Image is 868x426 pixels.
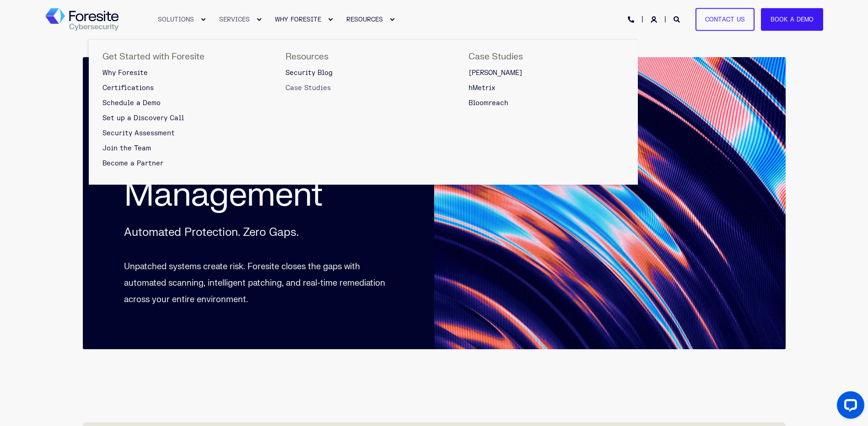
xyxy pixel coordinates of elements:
[469,99,508,107] span: Bloomreach
[286,69,333,77] span: Security Blog
[102,51,205,62] span: Get Started with Foresite
[286,84,331,92] span: Case Studies
[346,16,383,23] span: RESOURCES
[328,17,333,22] div: Expand WHY FORESITE
[45,8,119,31] img: Foresite logo, a hexagon shape of blues with a directional arrow to the right hand side, and the ...
[389,17,395,22] div: Expand RESOURCES
[286,51,329,62] span: Resources
[674,15,682,23] a: Open Search
[102,129,175,137] span: Security Assessment
[102,144,151,152] span: Join the Team
[102,114,184,122] span: Set up a Discovery Call
[469,69,523,77] span: [PERSON_NAME]
[102,69,148,77] span: Why Foresite
[158,16,194,23] span: SOLUTIONS
[469,51,523,62] span: Case Studies
[434,57,786,349] img: Abstract image of navy, bright blue and orange
[275,16,321,23] span: WHY FORESITE
[830,388,868,426] iframe: LiveChat chat widget
[761,8,823,31] a: Book a Demo
[469,84,496,92] span: hMetrix
[45,8,119,31] a: Back to Home
[256,17,262,22] div: Expand SERVICES
[651,15,659,23] a: Login
[102,84,154,92] span: Certifications
[102,160,163,167] span: Become a Partner
[200,17,206,22] div: Expand SOLUTIONS
[124,226,299,240] p: Automated Protection. Zero Gaps.
[124,259,393,308] p: Unpatched systems create risk. Foresite closes the gaps with automated scanning, intelligent patc...
[695,8,755,31] a: Contact Us
[102,99,161,107] span: Schedule a Demo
